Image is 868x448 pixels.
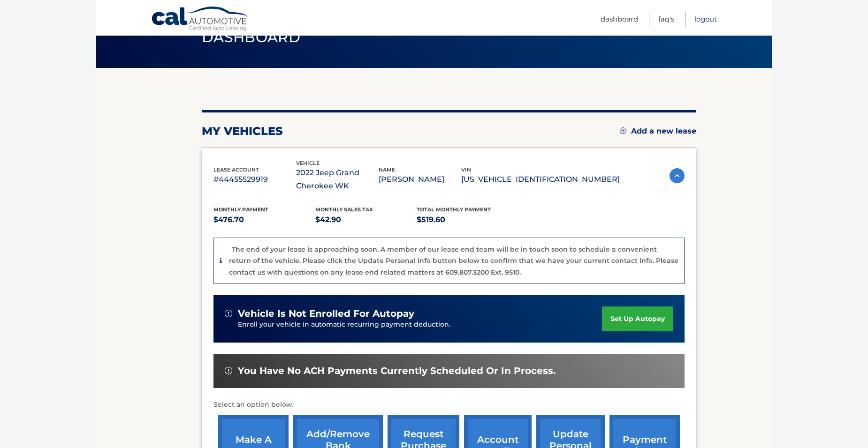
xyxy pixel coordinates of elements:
img: add.svg [620,127,626,134]
p: $42.90 [315,213,417,226]
p: 2022 Jeep Grand Cherokee WK [296,166,379,193]
a: Cal Automotive [151,6,250,33]
p: $476.70 [213,213,315,226]
a: set up autopay [602,306,673,331]
img: accordion-active.svg [670,168,685,183]
a: Add a new lease [620,127,696,136]
span: lease account [213,166,259,173]
p: $519.60 [417,213,518,226]
a: FAQ's [658,11,674,27]
p: [US_VEHICLE_IDENTIFICATION_NUMBER] [461,173,620,186]
span: Total Monthly Payment [417,206,491,213]
span: Monthly sales Tax [315,206,373,213]
img: alert-white.svg [225,310,232,317]
span: Dashboard [202,29,300,46]
span: vehicle [296,160,320,166]
p: [PERSON_NAME] [379,173,461,186]
span: name [379,166,395,173]
span: vehicle is not enrolled for autopay [238,308,414,320]
p: Select an option below: [213,399,685,411]
p: #44455529919 [213,173,296,186]
p: The end of your lease is approaching soon. A member of our lease end team will be in touch soon t... [229,245,678,276]
img: alert-white.svg [225,367,232,374]
h2: my vehicles [202,124,283,138]
a: Dashboard [601,11,638,27]
span: vin [461,166,471,173]
p: Enroll your vehicle in automatic recurring payment deduction. [238,320,602,330]
span: Monthly Payment [213,206,268,213]
span: You have no ACH payments currently scheduled or in process. [238,365,556,377]
a: Logout [694,11,717,27]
